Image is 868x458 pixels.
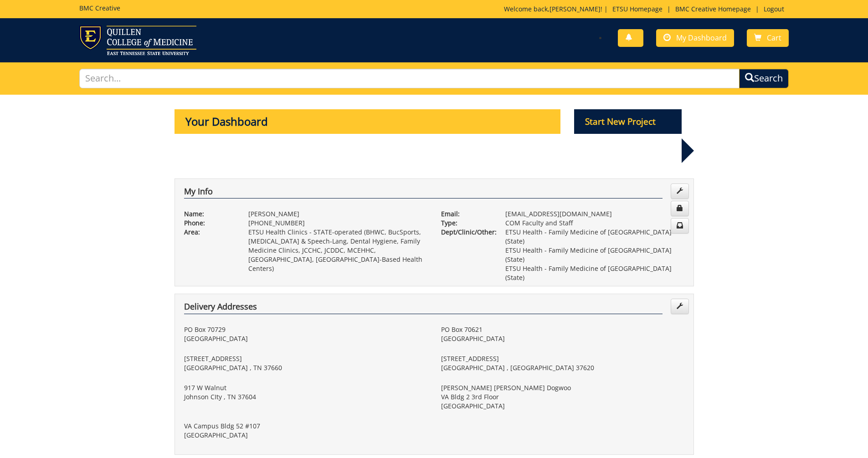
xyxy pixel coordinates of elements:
p: [PERSON_NAME] [248,209,427,219]
p: ETSU Health Clinics - STATE-operated (BHWC, BucSports, [MEDICAL_DATA] & Speech-Lang, Dental Hygie... [248,228,427,273]
img: ETSU logo [79,25,196,55]
p: Email: [441,209,492,219]
a: Start New Project [574,118,682,127]
p: [GEOGRAPHIC_DATA] [184,334,427,343]
a: Cart [747,29,789,47]
button: Search [739,69,789,88]
p: Phone: [184,219,235,228]
input: Search... [79,69,740,88]
p: Welcome back, ! | | | [504,5,789,14]
p: Type: [441,219,492,228]
p: Your Dashboard [175,109,561,134]
h5: BMC Creative [79,5,120,11]
a: Change Password [671,201,689,216]
p: PO Box 70621 [441,325,684,334]
p: [GEOGRAPHIC_DATA] , TN 37660 [184,363,427,372]
a: My Dashboard [656,29,734,47]
p: ETSU Health - Family Medicine of [GEOGRAPHIC_DATA] (State) [505,228,684,246]
span: Cart [767,33,781,43]
a: Change Communication Preferences [671,218,689,234]
a: Edit Info [671,183,689,199]
p: [PHONE_NUMBER] [248,219,427,228]
p: ETSU Health - Family Medicine of [GEOGRAPHIC_DATA] (State) [505,246,684,264]
p: Dept/Clinic/Other: [441,228,492,237]
p: COM Faculty and Staff [505,219,684,228]
p: [GEOGRAPHIC_DATA] , [GEOGRAPHIC_DATA] 37620 [441,363,684,372]
p: [STREET_ADDRESS] [184,354,427,363]
span: My Dashboard [676,33,727,43]
a: [PERSON_NAME] [550,5,601,13]
p: [GEOGRAPHIC_DATA] [184,431,427,440]
a: ETSU Homepage [608,5,667,13]
h4: My Info [184,187,663,199]
p: [GEOGRAPHIC_DATA] [441,334,684,343]
a: BMC Creative Homepage [671,5,755,13]
p: [EMAIL_ADDRESS][DOMAIN_NAME] [505,209,684,219]
p: [STREET_ADDRESS] [441,354,684,363]
p: VA Campus Bldg 52 #107 [184,422,427,431]
p: [PERSON_NAME] [PERSON_NAME] Dogwoo [441,383,684,392]
h4: Delivery Addresses [184,302,663,314]
p: VA Bldg 2 3rd Floor [441,392,684,402]
p: 917 W Walnut [184,383,427,392]
p: [GEOGRAPHIC_DATA] [441,402,684,411]
p: Area: [184,228,235,237]
p: ETSU Health - Family Medicine of [GEOGRAPHIC_DATA] (State) [505,264,684,282]
p: Name: [184,209,235,219]
p: Johnson CIty , TN 37604 [184,392,427,402]
a: Edit Addresses [671,299,689,314]
p: Start New Project [574,109,682,134]
p: PO Box 70729 [184,325,427,334]
a: Logout [759,5,789,13]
